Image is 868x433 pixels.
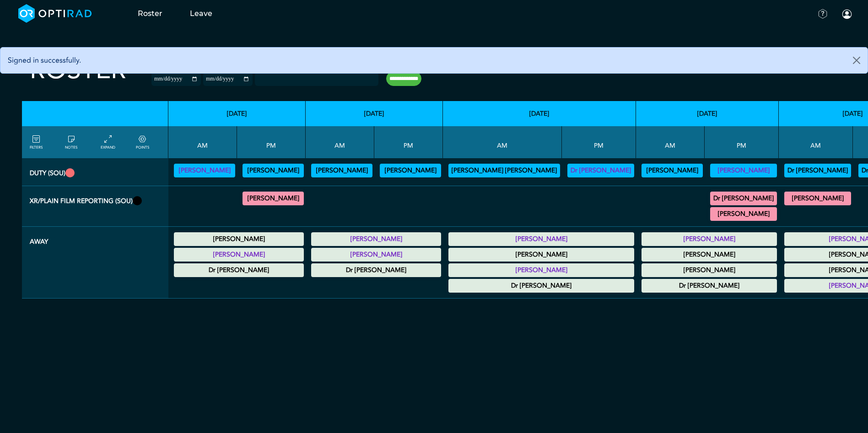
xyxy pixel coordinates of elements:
th: Duty (SOU) [22,158,168,186]
div: Annual Leave 00:00 - 23:59 [311,248,441,262]
summary: [PERSON_NAME] [313,234,440,245]
div: Annual Leave 00:00 - 23:59 [642,263,777,277]
summary: [PERSON_NAME] [643,234,776,245]
summary: [PERSON_NAME] [313,249,440,260]
summary: Dr [PERSON_NAME] [175,265,302,276]
summary: [PERSON_NAME] [712,165,776,176]
h2: Roster [30,55,126,86]
th: AM [779,126,853,158]
summary: [PERSON_NAME] [244,193,302,204]
a: FILTERS [30,134,43,150]
th: AM [306,126,374,158]
div: Annual Leave 00:00 - 23:59 [174,248,304,262]
th: PM [705,126,779,158]
div: Vetting (30 PF Points) 09:00 - 13:00 [448,164,560,177]
div: General XR 12:00 - 14:00 [710,192,777,205]
summary: [PERSON_NAME] [450,249,633,260]
summary: Dr [PERSON_NAME] [450,280,633,291]
div: General XR 08:00 - 12:00 [784,192,851,205]
a: collapse/expand entries [101,134,115,150]
div: Study Leave 00:00 - 23:59 [642,248,777,262]
div: Vetting 09:00 - 13:00 [311,164,372,177]
div: Annual Leave 00:00 - 23:59 [642,279,777,293]
th: PM [562,126,636,158]
div: Study Leave 00:00 - 23:59 [174,232,304,246]
summary: Dr [PERSON_NAME] [712,193,776,204]
th: [DATE] [443,101,636,126]
th: XR/Plain Film Reporting (SOU) [22,186,168,227]
summary: Dr [PERSON_NAME] [643,280,776,291]
summary: [PERSON_NAME] [175,234,302,245]
summary: [PERSON_NAME] [175,165,234,176]
div: General XR 17:30 - 18:00 [243,192,304,205]
a: show/hide notes [65,134,77,150]
div: Vetting (30 PF Points) 13:00 - 17:00 [567,164,634,177]
summary: Dr [PERSON_NAME] [569,165,633,176]
div: Study Leave 00:00 - 23:59 [311,232,441,246]
summary: [PERSON_NAME] [244,165,302,176]
summary: Dr [PERSON_NAME] [313,265,440,276]
div: Annual Leave 00:00 - 23:59 [448,248,634,262]
summary: [PERSON_NAME] [450,265,633,276]
summary: [PERSON_NAME] [PERSON_NAME] [450,165,559,176]
div: Study Leave 00:00 - 23:59 [311,263,441,277]
div: Vetting (30 PF Points) 13:00 - 17:00 [380,164,441,177]
summary: [PERSON_NAME] [712,208,776,219]
div: Vetting (30 PF Points) 09:00 - 13:00 [784,164,851,177]
input: null [256,74,302,82]
summary: [PERSON_NAME] [313,165,371,176]
th: Away [22,227,168,299]
summary: [PERSON_NAME] [786,193,850,204]
summary: [PERSON_NAME] [450,234,633,245]
th: AM [168,126,237,158]
summary: [PERSON_NAME] [175,249,302,260]
summary: [PERSON_NAME] [643,165,701,176]
th: PM [237,126,306,158]
div: Study Leave 00:00 - 23:59 [642,232,777,246]
summary: [PERSON_NAME] [643,265,776,276]
summary: [PERSON_NAME] [381,165,440,176]
a: collapse/expand expected points [136,134,149,150]
div: Vetting (30 PF Points) 09:00 - 13:00 [642,164,703,177]
div: Study Leave 00:00 - 23:59 [174,263,304,277]
img: brand-opti-rad-logos-blue-and-white-d2f68631ba2948856bd03f2d395fb146ddc8fb01b4b6e9315ea85fa773367... [18,4,92,23]
div: Study Leave 00:00 - 23:59 [448,279,634,293]
div: Vetting (30 PF Points) 13:00 - 17:00 [243,164,304,177]
th: AM [443,126,562,158]
button: Close [846,48,868,73]
summary: Dr [PERSON_NAME] [786,165,850,176]
th: [DATE] [636,101,779,126]
div: XR Paediatrics 16:00 - 17:00 [710,207,777,221]
div: Vetting (30 PF Points) 13:00 - 17:00 [710,164,777,177]
div: Vetting 09:00 - 13:00 [174,164,235,177]
th: [DATE] [306,101,443,126]
th: [DATE] [168,101,306,126]
div: Annual Leave 00:00 - 23:59 [448,263,634,277]
summary: [PERSON_NAME] [643,249,776,260]
th: AM [636,126,705,158]
th: PM [374,126,443,158]
div: Study Leave 00:00 - 23:59 [448,232,634,246]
